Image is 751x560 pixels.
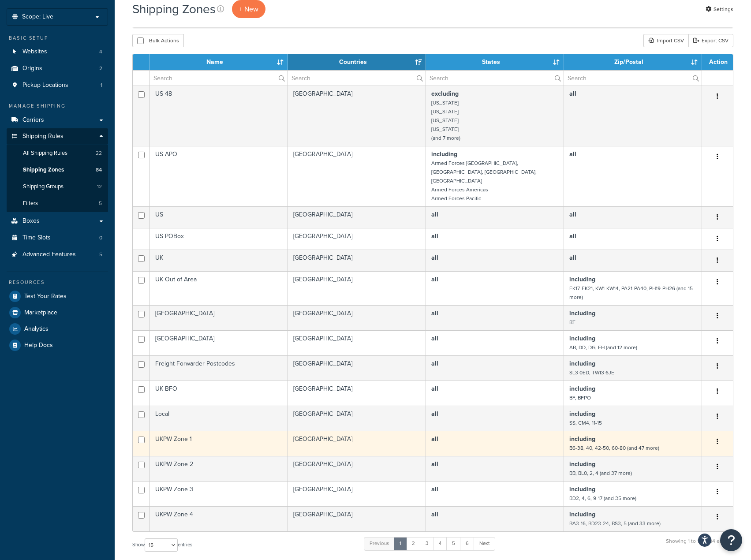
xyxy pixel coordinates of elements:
[22,133,64,140] span: Shipping Rules
[7,112,108,128] a: Carriers
[99,234,102,242] span: 0
[99,65,102,72] span: 2
[22,217,40,225] span: Boxes
[474,537,495,550] a: Next
[7,288,108,304] li: Test Your Rates
[569,343,637,351] small: AB, DD, DG, EH (and 12 more)
[22,116,44,124] span: Carriers
[643,34,688,47] div: Import CSV
[96,149,102,157] span: 22
[288,206,426,228] td: [GEOGRAPHIC_DATA]
[364,537,395,550] a: Previous
[132,34,184,47] button: Bulk Actions
[22,48,47,56] span: Websites
[288,355,426,381] td: [GEOGRAPHIC_DATA]
[23,183,64,190] span: Shipping Groups
[7,179,108,195] a: Shipping Groups 12
[431,194,481,202] small: Armed Forces Pacific
[431,510,438,519] b: all
[569,318,575,326] small: BT
[569,149,576,159] b: all
[288,146,426,206] td: [GEOGRAPHIC_DATA]
[431,384,438,393] b: all
[99,200,102,207] span: 5
[288,305,426,330] td: [GEOGRAPHIC_DATA]
[239,4,258,14] span: + New
[22,65,42,72] span: Origins
[150,506,288,531] td: UKPW Zone 4
[431,99,459,107] small: [US_STATE]
[426,71,564,86] input: Search
[706,3,733,15] a: Settings
[7,321,108,337] a: Analytics
[431,108,459,116] small: [US_STATE]
[7,230,108,246] li: Time Slots
[150,431,288,456] td: UKPW Zone 1
[7,145,108,161] a: All Shipping Rules 22
[433,537,447,550] a: 4
[132,538,192,552] label: Show entries
[569,210,576,219] b: all
[99,48,102,56] span: 4
[564,71,702,86] input: Search
[97,183,102,190] span: 12
[150,146,288,206] td: US APO
[7,102,108,110] div: Manage Shipping
[150,456,288,481] td: UKPW Zone 2
[288,228,426,250] td: [GEOGRAPHIC_DATA]
[431,334,438,343] b: all
[150,54,288,70] th: Name: activate to sort column ascending
[569,309,595,318] b: including
[7,60,108,77] li: Origins
[23,200,38,207] span: Filters
[431,485,438,494] b: all
[431,134,460,142] small: (and 7 more)
[446,537,461,550] a: 5
[7,77,108,93] li: Pickup Locations
[288,456,426,481] td: [GEOGRAPHIC_DATA]
[569,434,595,444] b: including
[420,537,434,550] a: 3
[569,510,595,519] b: including
[150,305,288,330] td: [GEOGRAPHIC_DATA]
[150,381,288,406] td: UK BFO
[569,369,614,377] small: SL3 0ED, TW13 6JE
[22,234,51,242] span: Time Slots
[7,246,108,263] a: Advanced Features 5
[431,186,488,194] small: Armed Forces Americas
[23,166,64,174] span: Shipping Zones
[7,337,108,353] a: Help Docs
[688,34,733,47] a: Export CSV
[7,213,108,229] a: Boxes
[132,0,216,18] h1: Shipping Zones
[288,406,426,431] td: [GEOGRAPHIC_DATA]
[7,279,108,286] div: Resources
[7,230,108,246] a: Time Slots 0
[150,355,288,381] td: Freight Forwarder Postcodes
[569,284,693,301] small: FK17-FK21, KW1-KW14, PA21-PA40, PH19-PH26 (and 15 more)
[288,54,426,70] th: Countries: activate to sort column ascending
[431,210,438,219] b: all
[569,494,636,502] small: BD2, 4, 6, 9-17 (and 35 more)
[99,251,102,258] span: 5
[288,506,426,531] td: [GEOGRAPHIC_DATA]
[431,159,537,185] small: Armed Forces [GEOGRAPHIC_DATA], [GEOGRAPHIC_DATA], [GEOGRAPHIC_DATA], [GEOGRAPHIC_DATA]
[7,60,108,77] a: Origins 2
[569,275,595,284] b: including
[431,309,438,318] b: all
[431,253,438,262] b: all
[431,149,457,159] b: including
[569,444,659,452] small: B6-38, 40, 42-50, 60-80 (and 47 more)
[7,44,108,60] li: Websites
[288,271,426,305] td: [GEOGRAPHIC_DATA]
[431,434,438,444] b: all
[150,481,288,506] td: UKPW Zone 3
[7,305,108,321] a: Marketplace
[24,309,57,317] span: Marketplace
[7,162,108,178] a: Shipping Zones 84
[564,54,702,70] th: Zip/Postal: activate to sort column ascending
[460,537,475,550] a: 6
